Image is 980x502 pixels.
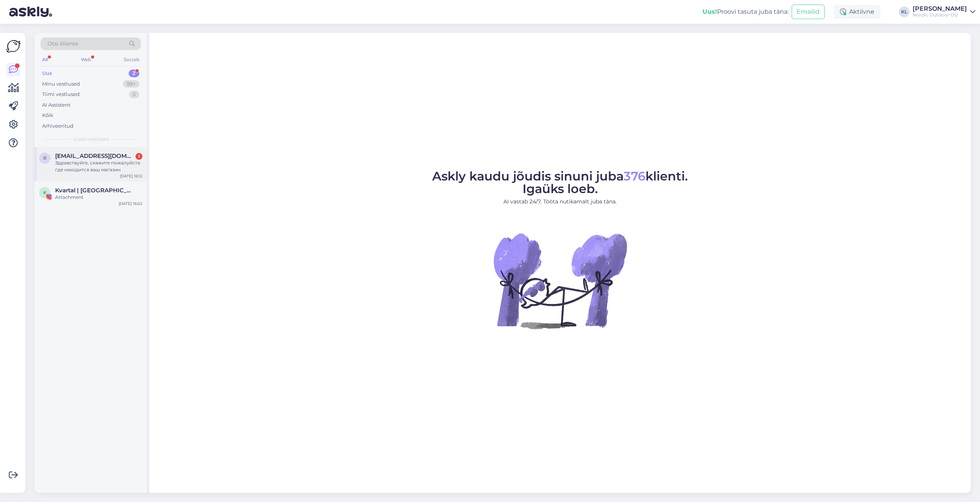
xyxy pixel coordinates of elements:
[432,169,688,196] span: Askly kaudu jõudis sinuni juba klienti. Igaüks loeb.
[55,159,142,173] div: Здравствуйте, скажите пожалуйста где находится ваш магазин
[913,6,967,12] div: [PERSON_NAME]
[491,212,629,349] img: No Chat active
[42,80,80,88] div: Minu vestlused
[834,5,880,19] div: Aktiivne
[42,122,73,130] div: Arhiveeritud
[122,55,141,65] div: Socials
[624,169,645,184] span: 376
[41,55,49,65] div: All
[47,40,78,48] span: Otsi kliente
[123,80,139,88] div: 99+
[79,55,93,65] div: Web
[43,155,47,161] span: r
[136,153,142,160] div: 1
[43,190,47,195] span: K
[42,91,80,98] div: Tiimi vestlused
[42,101,70,109] div: AI Assistent
[73,136,109,143] span: Uued vestlused
[42,112,53,119] div: Kõik
[129,91,139,98] div: 5
[913,12,967,18] div: Nordic Outdoor OÜ
[702,7,789,16] div: Proovi tasuta juba täna:
[42,70,52,77] div: Uus
[120,173,142,179] div: [DATE] 16:12
[119,201,142,206] div: [DATE] 16:02
[702,8,717,15] b: Uus!
[55,187,135,194] span: Kvartal | Kaubanduskeskus Tartus
[55,194,142,201] div: Attachment
[55,153,135,159] span: robert37qwe@gmail.com
[432,198,688,206] p: AI vastab 24/7. Tööta nutikamalt juba täna.
[792,5,825,19] button: Emailid
[913,6,975,18] a: [PERSON_NAME]Nordic Outdoor OÜ
[899,6,910,17] div: KL
[6,39,21,54] img: Askly Logo
[129,70,139,77] div: 2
